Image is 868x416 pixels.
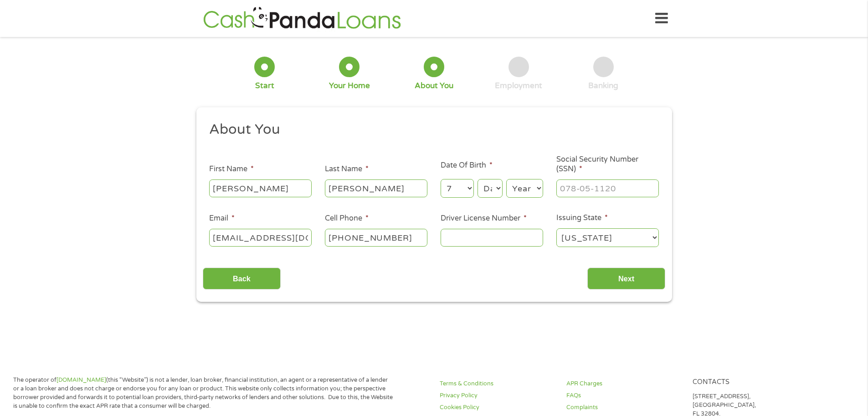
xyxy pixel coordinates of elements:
[566,379,682,388] a: APR Charges
[566,391,682,400] a: FAQs
[255,81,274,91] div: Start
[13,376,393,411] p: The operator of (this “Website”) is not a lender, loan broker, financial institution, an agent or...
[587,268,665,290] input: Next
[325,214,369,223] label: Cell Phone
[56,376,106,384] a: [DOMAIN_NAME]
[693,378,808,387] h4: Contacts
[325,179,427,197] input: Smith
[209,214,235,223] label: Email
[440,391,555,400] a: Privacy Policy
[441,214,527,223] label: Driver License Number
[415,81,453,91] div: About You
[209,179,312,197] input: John
[325,164,369,174] label: Last Name
[441,161,493,170] label: Date Of Birth
[556,213,608,223] label: Issuing State
[440,403,555,412] a: Cookies Policy
[209,229,312,246] input: john@gmail.com
[329,81,370,91] div: Your Home
[566,403,682,412] a: Complaints
[495,81,542,91] div: Employment
[556,179,659,197] input: 078-05-1120
[440,379,555,388] a: Terms & Conditions
[325,229,427,246] input: (541) 754-3010
[209,121,652,139] h2: About You
[209,164,254,174] label: First Name
[203,268,281,290] input: Back
[556,155,659,174] label: Social Security Number (SSN)
[588,81,618,91] div: Banking
[200,5,404,32] img: GetLoanNow Logo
